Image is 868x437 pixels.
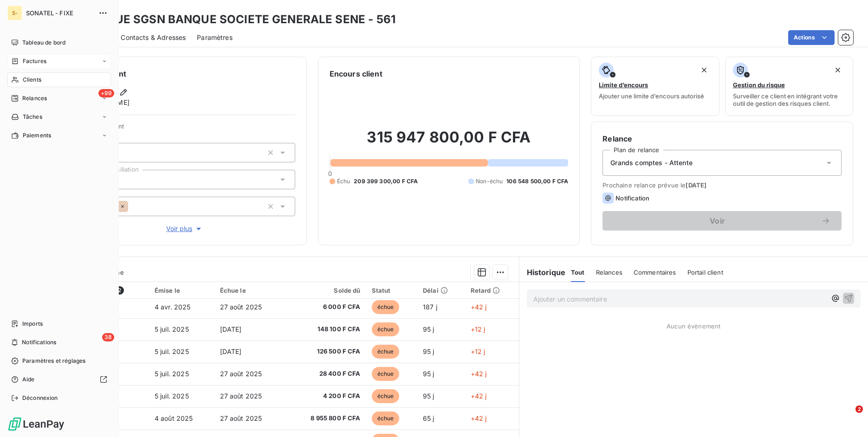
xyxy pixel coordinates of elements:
[423,347,434,355] span: 95 j
[571,269,585,276] span: Tout
[22,394,58,402] span: Déconnexion
[471,347,486,355] span: +12 j
[155,287,209,294] div: Émise le
[155,325,189,333] span: 5 juil. 2025
[290,392,361,401] span: 4 200 F CFA
[855,405,863,413] span: 2
[471,414,487,422] span: +42 j
[591,57,719,116] button: Limite d’encoursAjouter une limite d’encours autorisé
[687,269,723,276] span: Portail client
[75,224,295,234] button: Voir plus
[290,414,361,423] span: 8 955 800 F CFA
[733,81,785,89] span: Gestion du risque
[686,181,706,189] span: [DATE]
[290,302,361,312] span: 6 000 F CFA
[615,194,649,202] span: Notification
[290,369,361,379] span: 28 400 F CFA
[667,322,720,330] span: Aucun évènement
[22,320,43,328] span: Imports
[23,76,41,84] span: Clients
[599,92,704,100] span: Ajouter une limite d’encours autorisé
[22,357,85,365] span: Paramètres et réglages
[23,113,42,121] span: Tâches
[372,300,400,314] span: échue
[26,9,93,17] span: SONATEL - FIXE
[599,81,648,89] span: Limite d’encours
[372,389,400,403] span: échue
[471,392,487,400] span: +42 j
[610,158,693,167] span: Grands comptes - Attente
[98,89,114,97] span: +99
[290,347,361,356] span: 126 500 F CFA
[372,411,400,425] span: échue
[733,92,845,107] span: Surveiller ce client en intégrant votre outil de gestion des risques client.
[423,303,437,311] span: 187 j
[7,6,22,20] div: S-
[372,287,412,294] div: Statut
[155,370,189,378] span: 5 juil. 2025
[155,303,191,311] span: 4 avr. 2025
[290,287,361,294] div: Solde dû
[197,33,233,42] span: Paramètres
[602,133,842,144] h6: Relance
[614,217,821,225] span: Voir
[372,367,400,381] span: échue
[519,267,566,278] h6: Historique
[330,128,569,156] h2: 315 947 800,00 F CFA
[372,345,400,359] span: échue
[725,57,853,116] button: Gestion du risqueSurveiller ce client en intégrant votre outil de gestion des risques client.
[155,414,193,422] span: 4 août 2025
[354,177,418,186] span: 209 399 300,00 F CFA
[23,131,51,140] span: Paiements
[330,68,382,79] h6: Encours client
[75,122,295,135] span: Propriétés Client
[220,414,262,422] span: 27 août 2025
[22,375,35,384] span: Aide
[155,392,189,400] span: 5 juil. 2025
[506,177,568,186] span: 106 548 500,00 F CFA
[602,211,842,231] button: Voir
[220,347,242,355] span: [DATE]
[220,303,262,311] span: 27 août 2025
[471,370,487,378] span: +42 j
[121,33,186,42] span: Contacts & Adresses
[423,392,434,400] span: 95 j
[788,30,835,45] button: Actions
[634,269,676,276] span: Commentaires
[602,181,842,189] span: Prochaine relance prévue le
[337,177,350,186] span: Échu
[155,347,189,355] span: 5 juil. 2025
[423,325,434,333] span: 95 j
[23,57,46,65] span: Factures
[471,287,513,294] div: Retard
[476,177,503,186] span: Non-échu
[22,338,56,347] span: Notifications
[166,224,203,233] span: Voir plus
[372,322,400,336] span: échue
[128,202,136,211] input: Ajouter une valeur
[471,303,487,311] span: +42 j
[328,170,332,177] span: 0
[56,68,295,79] h6: Informations client
[220,392,262,400] span: 27 août 2025
[7,372,111,387] a: Aide
[596,269,622,276] span: Relances
[423,287,460,294] div: Délai
[836,405,859,428] iframe: Intercom live chat
[7,417,65,431] img: Logo LeanPay
[220,370,262,378] span: 27 août 2025
[423,370,434,378] span: 95 j
[471,325,486,333] span: +12 j
[220,325,242,333] span: [DATE]
[82,11,395,28] h3: BANQUE SGSN BANQUE SOCIETE GENERALE SENE - 561
[290,325,361,334] span: 148 100 F CFA
[220,287,279,294] div: Échue le
[22,94,47,103] span: Relances
[102,333,114,341] span: 38
[423,414,434,422] span: 65 j
[22,39,65,47] span: Tableau de bord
